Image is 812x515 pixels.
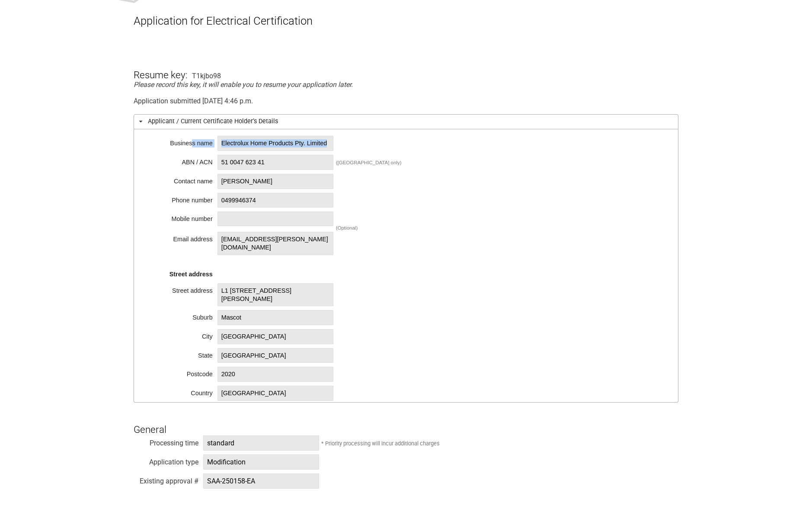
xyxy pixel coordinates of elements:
h1: Application for Electrical Certification [134,14,678,27]
span: [GEOGRAPHIC_DATA] [217,329,333,344]
h3: Applicant / Current Certificate Holder’s Details [134,114,678,129]
span: L1 [STREET_ADDRESS][PERSON_NAME] [217,283,333,306]
span: 2020 [217,367,333,382]
div: Mobile number [148,213,213,221]
div: Application type [134,456,198,464]
div: Existing approval # [134,475,198,483]
div: (Optional) [336,225,358,230]
small: * Priority processing will incur additional charges [321,440,440,447]
em: Please record this key, it will enable you to resume your application later. [134,80,353,89]
div: Business name [148,137,213,146]
div: T1kjbo98 [192,72,221,80]
div: ABN / ACN [148,156,213,165]
h3: Resume key: [134,54,188,80]
div: ([GEOGRAPHIC_DATA] only) [336,160,402,165]
div: Street address [148,285,213,293]
div: Country [148,387,213,396]
span: [GEOGRAPHIC_DATA] [217,348,333,363]
span: SAA-250158-EA [203,473,319,489]
span: Modification [203,454,319,470]
span: Mascot [217,310,333,325]
strong: Street address [169,271,213,278]
span: Electrolux Home Products Pty. Limited [217,136,333,151]
span: 51 0047 623 41 [217,155,333,170]
span: [GEOGRAPHIC_DATA] [217,386,333,401]
div: Postcode [148,368,213,377]
span: [PERSON_NAME] [217,174,333,189]
div: Processing time [134,437,198,445]
div: Phone number [148,194,213,203]
div: Contact name [148,175,213,184]
span: standard [203,435,319,451]
div: Email address [148,233,213,242]
span: [EMAIL_ADDRESS][PERSON_NAME][DOMAIN_NAME] [217,232,333,255]
div: State [148,349,213,358]
div: Application submitted [DATE] 4:46 p.m. [134,97,678,105]
span: 0499946374 [217,193,333,208]
h3: General [134,409,678,435]
div: Suburb [148,311,213,320]
div: City [148,330,213,339]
